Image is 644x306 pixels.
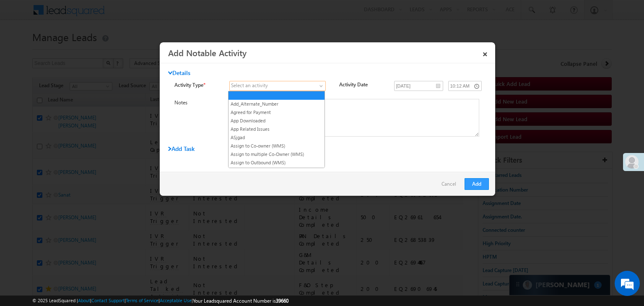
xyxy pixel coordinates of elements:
h3: Add Notable Activity [168,45,478,60]
label: Activity Date [339,81,386,88]
div: Select an activity [231,82,268,89]
a: ASjgad [229,134,325,141]
a: × [478,45,492,60]
label: Activity Type [174,81,221,89]
a: Terms of Service [126,298,158,303]
label: Notes [174,99,221,106]
button: Add [465,178,489,190]
a: Acceptable Use [160,298,192,303]
em: Submit [123,241,152,252]
a: App Downloaded [229,117,325,124]
a: Assign to Outbound (WMS) [229,159,325,166]
div: Minimize live chat window [138,4,158,24]
textarea: Type your message and click 'Submit' [11,78,153,233]
a: Audit Form Activity [229,167,325,175]
span: © 2025 LeadSquared | | | | | [32,297,288,305]
span: 39660 [276,298,288,304]
a: Cancel [441,178,460,194]
img: d_60004797649_company_0_60004797649 [14,44,35,55]
a: Add_Alternate_Number [229,100,325,108]
a: About [78,298,90,303]
div: Leave a message [44,44,141,55]
a: Assign to Co-owner (WMS) [229,142,325,150]
span: Your Leadsquared Account Number is [193,298,288,304]
a: App Related Issues [229,125,325,133]
span: Add Task [168,145,195,153]
span: Details [168,69,190,77]
a: Agreed for Payment [229,109,325,116]
a: Assign to multiple Co-Owner (WMS) [229,150,325,158]
a: Contact Support [91,298,125,303]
